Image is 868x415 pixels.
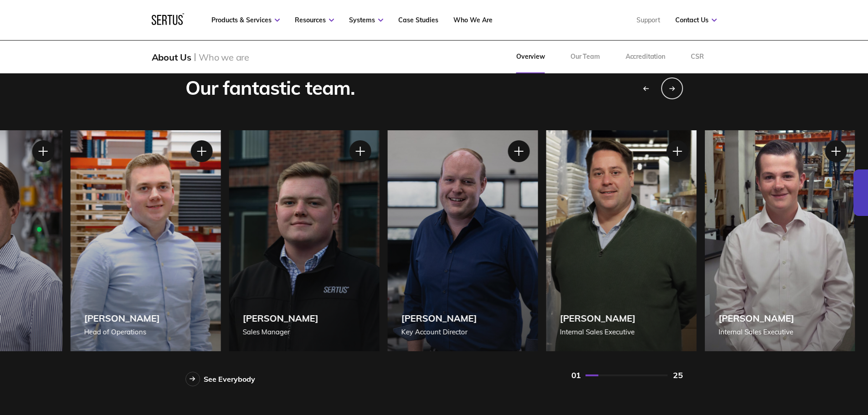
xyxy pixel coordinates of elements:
[401,327,477,338] div: Key Account Director
[185,372,255,386] a: See Everybody
[242,313,318,324] div: [PERSON_NAME]
[349,16,383,24] a: Systems
[84,313,159,324] div: [PERSON_NAME]
[84,327,159,338] div: Head of Operations
[401,313,477,324] div: [PERSON_NAME]
[678,41,717,73] a: CSR
[661,77,683,99] div: Next slide
[718,327,794,338] div: Internal Sales Executive
[199,51,249,63] div: Who we are
[673,370,683,380] div: 25
[152,51,191,63] div: About Us
[635,77,657,99] div: Previous slide
[295,16,334,24] a: Resources
[398,16,438,24] a: Case Studies
[185,76,355,100] div: Our fantastic team.
[242,327,318,338] div: Sales Manager
[560,327,635,338] div: Internal Sales Executive
[613,41,678,73] a: Accreditation
[453,16,493,24] a: Who We Are
[560,313,635,324] div: [PERSON_NAME]
[571,370,581,380] div: 01
[204,374,255,384] div: See Everybody
[718,313,794,324] div: [PERSON_NAME]
[637,16,660,24] a: Support
[558,41,613,73] a: Our Team
[211,16,280,24] a: Products & Services
[675,16,717,24] a: Contact Us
